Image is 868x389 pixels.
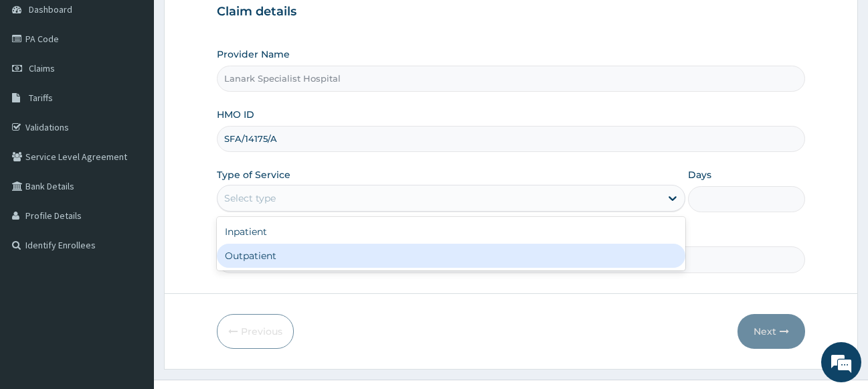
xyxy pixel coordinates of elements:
[217,5,806,19] h3: Claim details
[25,67,54,100] img: d_794563401_company_1708531726252_794563401
[7,252,255,299] textarea: Type your message and hit 'Enter'
[217,126,806,152] input: Enter HMO ID
[70,75,225,92] div: Chat with us now
[29,92,53,104] span: Tariffs
[217,48,290,61] label: Provider Name
[217,168,290,181] label: Type of Service
[78,112,185,247] span: We're online!
[29,62,55,74] span: Claims
[217,244,686,268] div: Outpatient
[217,314,294,349] button: Previous
[688,168,711,181] label: Days
[217,108,254,121] label: HMO ID
[29,3,72,15] span: Dashboard
[224,191,276,205] div: Select type
[737,314,805,349] button: Next
[220,7,252,39] div: Minimize live chat window
[217,220,686,244] div: Inpatient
